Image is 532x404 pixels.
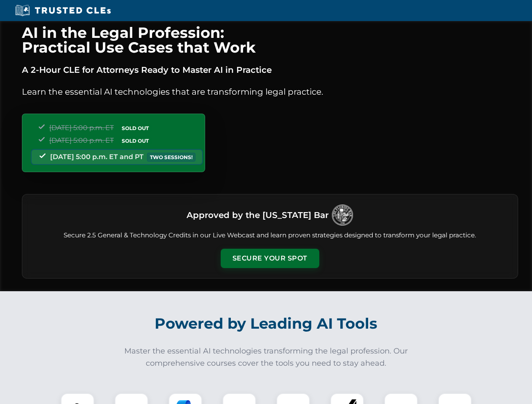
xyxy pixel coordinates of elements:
h3: Approved by the [US_STATE] Bar [187,207,329,223]
h1: AI in the Legal Profession: Practical Use Cases that Work [22,25,518,55]
span: [DATE] 5:00 p.m. ET [49,124,114,132]
img: Logo [332,205,353,226]
span: SOLD OUT [119,136,152,145]
button: Secure Your Spot [221,249,319,268]
span: SOLD OUT [119,124,152,133]
p: Learn the essential AI technologies that are transforming legal practice. [22,85,518,98]
h2: Powered by Leading AI Tools [33,309,500,338]
img: Trusted CLEs [13,4,113,17]
span: [DATE] 5:00 p.m. ET [49,136,114,144]
p: Secure 2.5 General & Technology Credits in our Live Webcast and learn proven strategies designed ... [32,231,508,240]
p: Master the essential AI technologies transforming the legal profession. Our comprehensive courses... [119,345,414,369]
p: A 2-Hour CLE for Attorneys Ready to Master AI in Practice [22,63,518,77]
